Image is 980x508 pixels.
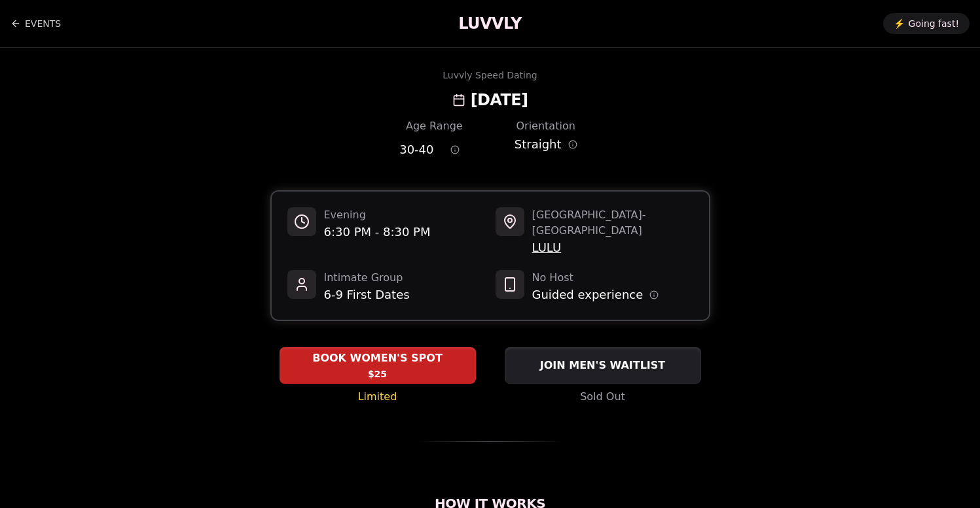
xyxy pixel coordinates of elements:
[324,207,431,223] span: Evening
[441,135,469,164] button: Age range information
[532,239,693,257] span: LULU
[324,223,431,241] span: 6:30 PM - 8:30 PM
[505,347,701,384] button: JOIN MEN'S WAITLIST - Sold Out
[324,270,410,286] span: Intimate Group
[580,389,625,405] span: Sold Out
[324,286,410,304] span: 6-9 First Dates
[458,13,521,34] a: LUVVLY
[358,389,397,405] span: Limited
[568,140,577,149] button: Orientation information
[511,118,581,134] div: Orientation
[310,350,445,366] span: BOOK WOMEN'S SPOT
[471,90,528,110] h2: [DATE]
[399,118,469,134] div: Age Range
[515,135,562,154] span: Straight
[399,141,433,159] span: 30 - 40
[537,358,668,373] span: JOIN MEN'S WAITLIST
[280,347,476,384] button: BOOK WOMEN'S SPOT - Limited
[532,207,693,239] span: [GEOGRAPHIC_DATA] - [GEOGRAPHIC_DATA]
[909,17,959,30] span: Going fast!
[532,270,659,286] span: No Host
[443,69,537,82] div: Luvvly Speed Dating
[894,17,905,30] span: ⚡️
[532,286,644,304] span: Guided experience
[10,10,61,37] a: Back to events
[649,290,659,299] button: Host information
[368,367,387,381] span: $25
